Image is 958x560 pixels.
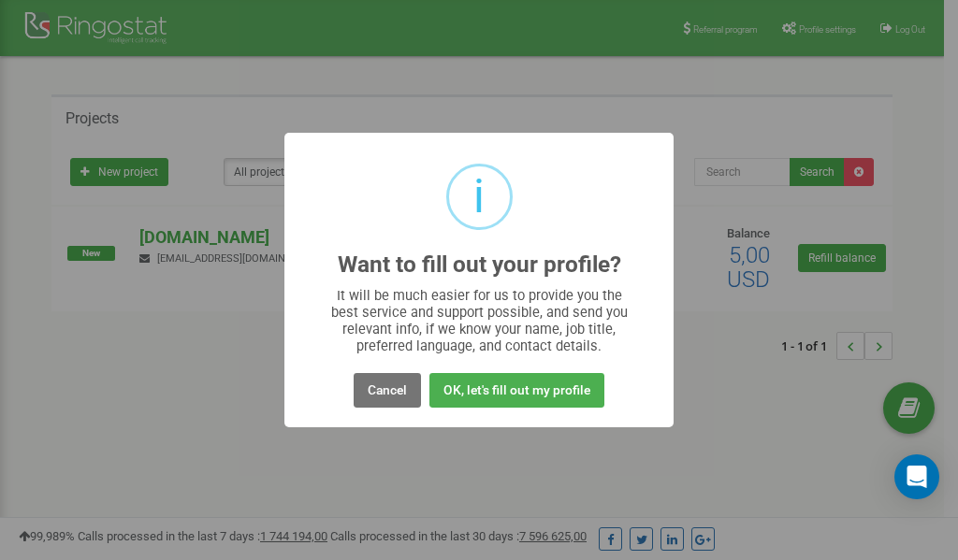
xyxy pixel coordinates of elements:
[473,166,485,227] div: i
[894,454,939,499] div: Open Intercom Messenger
[429,373,604,408] button: OK, let's fill out my profile
[354,373,421,408] button: Cancel
[322,287,637,354] div: It will be much easier for us to provide you the best service and support possible, and send you ...
[338,252,621,278] h2: Want to fill out your profile?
